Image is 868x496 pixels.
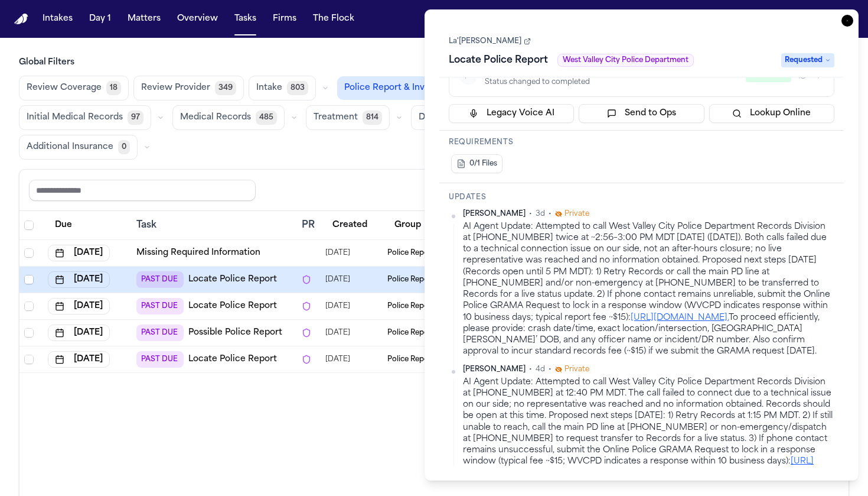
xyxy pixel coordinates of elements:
span: Treatment [314,112,358,124]
span: Police Report & Investigation [344,82,466,94]
button: Legacy Voice AI [449,104,574,123]
button: Demand Letter1121 [411,105,515,130]
button: Review Coverage18 [19,76,129,101]
button: Intake803 [249,76,316,101]
span: [PERSON_NAME] [463,365,526,374]
button: Review Provider349 [133,76,244,101]
button: Tasks [230,8,261,30]
h3: Requirements [449,138,834,147]
button: The Flock [308,8,359,30]
span: Private [564,365,589,374]
button: Overview [172,8,223,30]
a: La'[PERSON_NAME] [449,37,531,46]
a: Home [14,14,28,25]
button: Additional Insurance0 [19,135,138,160]
div: Status changed to completed [485,77,739,87]
span: Intake [256,82,282,94]
span: 97 [128,111,143,125]
button: Day 1 [84,8,116,30]
span: Demand Letter [419,112,482,124]
span: 349 [215,81,236,95]
span: • [549,209,552,219]
h3: Updates [449,193,834,202]
span: 814 [363,111,382,125]
span: Review Coverage [27,82,102,94]
span: Requested [781,53,834,67]
span: Review Provider [141,82,210,94]
button: Lookup Online [709,104,834,123]
img: Finch Logo [14,14,28,25]
span: • [549,365,552,374]
span: 0/1 Files [469,159,497,168]
a: [URL][DOMAIN_NAME]. [631,313,729,322]
span: [PERSON_NAME] [463,209,526,219]
span: Additional Insurance [27,141,113,153]
span: • [529,365,532,374]
span: 4d [536,365,545,374]
span: 485 [256,111,277,125]
span: West Valley City Police Department [557,54,694,67]
span: 18 [106,81,121,95]
button: Police Report & Investigation74 [337,76,494,100]
span: 803 [287,81,308,95]
button: Medical Records485 [172,105,285,130]
button: [DATE] [48,351,110,368]
button: Firms [268,8,301,30]
h1: Locate Police Report [444,51,553,70]
h3: Global Filters [19,57,849,69]
span: 3d [536,209,545,219]
span: Medical Records [180,112,251,124]
button: Intakes [38,8,77,30]
span: Private [564,209,589,219]
button: Treatment814 [306,105,390,130]
button: Initial Medical Records97 [19,105,151,130]
div: AI Agent Update: Attempted to call West Valley City Police Department Records Division at [PHONE_... [463,221,834,358]
button: Matters [123,8,165,30]
span: 0 [118,140,130,154]
span: Initial Medical Records [27,112,123,124]
button: 0/1 Files [451,154,502,173]
button: Send to Ops [579,104,704,123]
span: • [529,209,532,219]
